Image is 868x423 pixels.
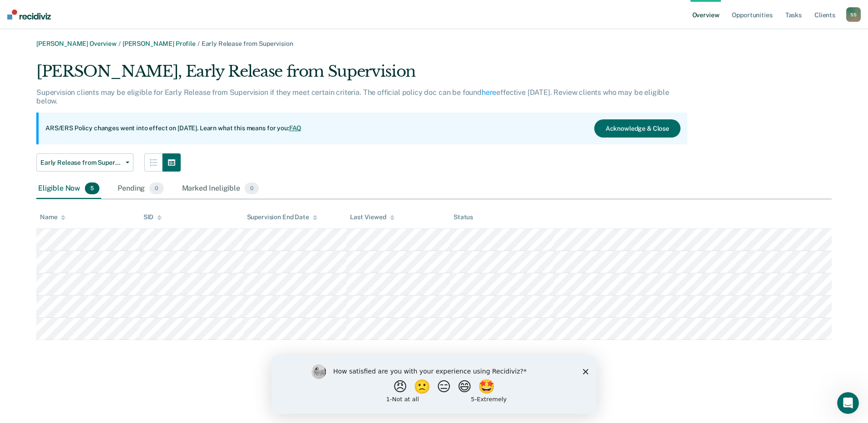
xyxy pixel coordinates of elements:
span: Early Release from Supervision [40,159,122,167]
div: Pending0 [116,179,165,199]
button: Acknowledge & Close [594,119,681,138]
div: Status [454,213,473,221]
span: 5 [85,182,99,194]
div: Supervision End Date [247,213,317,221]
div: [PERSON_NAME], Early Release from Supervision [36,62,687,88]
div: Marked Ineligible0 [180,179,261,199]
iframe: Intercom live chat [837,392,859,414]
div: SID [143,213,162,221]
button: SS [846,7,861,22]
a: FAQ [289,124,302,132]
span: / [117,40,123,47]
div: Last Viewed [350,213,394,221]
span: 0 [149,182,163,194]
div: Name [40,213,65,221]
span: 0 [245,182,259,194]
span: Early Release from Supervision [202,40,293,47]
p: ARS/ERS Policy changes went into effect on [DATE]. Learn what this means for you: [45,124,301,133]
a: [PERSON_NAME] Overview [36,40,117,47]
p: Supervision clients may be eligible for Early Release from Supervision if they meet certain crite... [36,88,669,105]
a: [PERSON_NAME] Profile [123,40,196,47]
a: here [482,88,496,97]
div: Eligible Now5 [36,179,101,199]
iframe: Survey by Kim from Recidiviz [271,355,597,414]
img: Recidiviz [7,10,51,20]
button: Early Release from Supervision [36,153,133,172]
span: / [196,40,202,47]
div: S S [846,7,861,22]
